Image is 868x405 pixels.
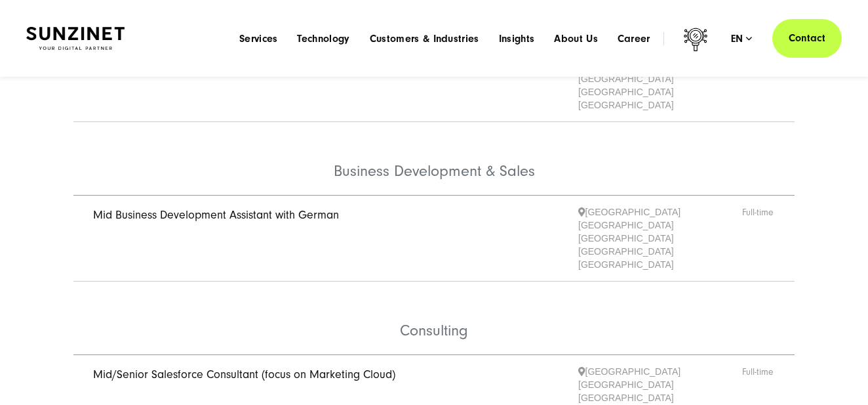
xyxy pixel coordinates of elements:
a: Services [239,32,278,45]
li: Business Development & Sales [73,122,795,196]
a: About Us [554,32,598,45]
a: Customers & Industries [370,32,479,45]
a: Technology [297,32,349,45]
span: Full-time [742,205,775,271]
span: [GEOGRAPHIC_DATA] [GEOGRAPHIC_DATA] [GEOGRAPHIC_DATA] [GEOGRAPHIC_DATA] [GEOGRAPHIC_DATA] [578,46,742,112]
a: Career [618,32,650,45]
a: Mid/Senior Salesforce Consultant (focus on Marketing Cloud) [93,368,395,381]
img: SUNZINET Full Service Digital Agentur [26,27,125,50]
li: Consulting [73,282,795,355]
a: Mid Business Development Assistant with German [93,208,339,222]
span: Full-time [742,46,775,112]
a: Contact [772,19,842,58]
span: [GEOGRAPHIC_DATA] [GEOGRAPHIC_DATA] [GEOGRAPHIC_DATA] [GEOGRAPHIC_DATA] [GEOGRAPHIC_DATA] [578,205,742,271]
a: Insights [499,32,535,45]
div: en [731,32,753,45]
